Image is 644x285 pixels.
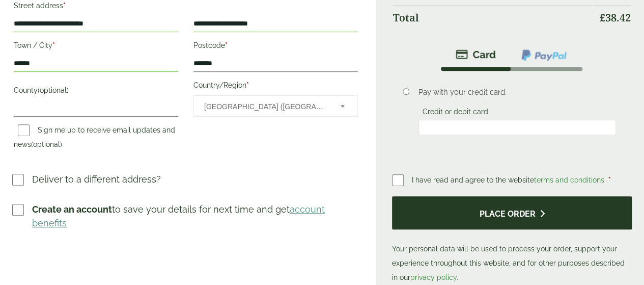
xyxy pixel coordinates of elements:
[18,124,30,136] input: Sign me up to receive email updates and news(optional)
[32,204,112,215] strong: Create an account
[534,176,604,184] a: terms and conditions
[418,87,617,98] p: Pay with your credit card.
[456,48,496,61] img: stripe.png
[225,41,228,49] abbr: required
[193,78,358,95] label: Country/Region
[193,95,358,117] span: Country/Region
[608,176,611,184] abbr: required
[600,11,605,24] span: £
[193,38,358,56] label: Postcode
[520,48,568,62] img: ppcp-gateway.png
[32,204,325,228] a: account benefits
[392,196,632,284] p: Your personal data will be used to process your order, support your experience throughout this we...
[418,108,492,119] label: Credit or debit card
[14,83,178,100] label: County
[63,2,66,10] abbr: required
[392,196,632,229] button: Place order
[32,202,359,230] p: to save your details for next time and get
[14,38,178,56] label: Town / City
[422,123,613,132] iframe: Secure card payment input frame
[38,86,69,94] span: (optional)
[14,126,175,151] label: Sign me up to receive email updates and news
[204,96,327,117] span: United Kingdom (UK)
[410,273,457,281] a: privacy policy
[52,41,55,49] abbr: required
[31,140,62,148] span: (optional)
[246,81,249,89] abbr: required
[600,11,631,24] bdi: 38.42
[412,176,606,184] span: I have read and agree to the website
[393,5,593,30] th: Total
[32,172,161,186] p: Deliver to a different address?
